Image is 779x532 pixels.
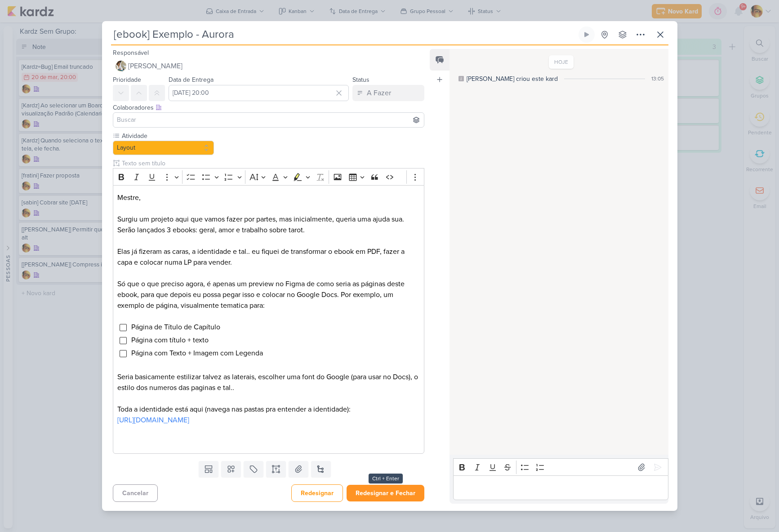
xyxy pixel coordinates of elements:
label: Atividade [121,131,214,141]
p: Elas já fizeram as caras, a identidade e tal.. eu fiquei de transformar o ebook em PDF, fazer a c... [117,246,419,268]
button: [PERSON_NAME] [113,58,425,74]
label: Prioridade [113,76,141,84]
label: Responsável [113,49,149,57]
div: Colaboradores [113,103,425,112]
p: Seria basicamente estilizar talvez as laterais, escolher uma font do Google (para usar no Docs), ... [117,372,419,393]
input: Kard Sem Título [111,27,577,43]
p: Só que o que preciso agora, é apenas um preview no Figma de como seria as páginas deste ebook, pa... [117,279,419,311]
div: Editor editing area: main [113,185,425,454]
label: Data de Entrega [169,76,214,84]
div: Editor editing area: main [453,475,668,500]
p: Toda a identidade está aqui (navega nas pastas pra entender a identidade): [117,404,419,415]
button: Layout [113,141,214,155]
div: Editor toolbar [453,458,668,476]
span: [PERSON_NAME] [128,61,183,71]
div: A Fazer [367,88,391,98]
input: Select a date [169,85,349,101]
input: Buscar [115,115,423,125]
a: [URL][DOMAIN_NAME] [117,416,189,425]
button: A Fazer [352,85,424,101]
button: Redesignar e Fechar [347,485,424,501]
div: Ctrl + Enter [369,474,403,483]
span: Página com Texto + Imagem com Legenda [131,349,263,358]
span: Página com título + texto [131,336,209,345]
div: Editor toolbar [113,168,425,186]
div: 13:05 [651,75,664,83]
button: Cancelar [113,484,158,502]
p: Surgiu um projeto aqui que vamos fazer por partes, mas inicialmente, queria uma ajuda sua. Serão ... [117,214,419,235]
button: Redesignar [291,484,343,502]
p: Mestre, [117,192,419,203]
div: Ligar relógio [583,31,590,38]
div: [PERSON_NAME] criou este kard [467,74,558,84]
label: Status [352,76,369,84]
span: Página de Tïtulo de Capítulo [131,323,220,332]
img: Raphael Simas [116,61,126,71]
input: Texto sem título [120,159,425,168]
